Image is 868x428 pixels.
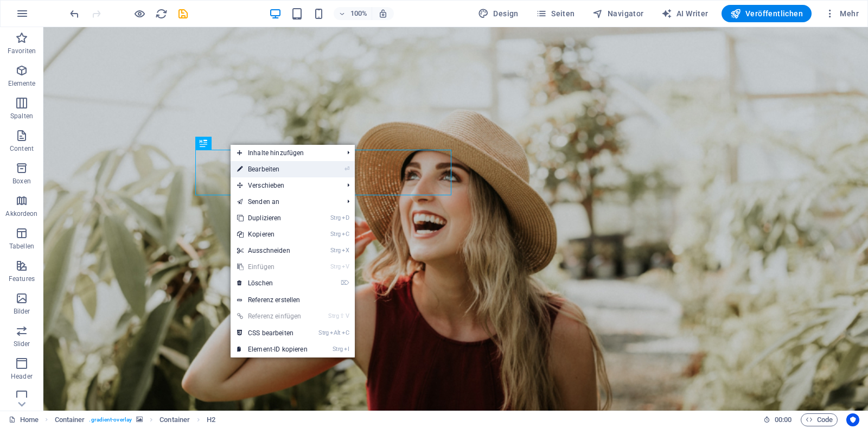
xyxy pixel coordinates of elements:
[14,307,30,316] p: Bilder
[592,8,644,19] span: Navigator
[342,247,349,254] i: X
[231,161,314,177] a: ⏎Bearbeiten
[176,7,189,20] button: save
[133,7,146,20] button: Klicke hier, um den Vorschau-Modus zu verlassen
[12,177,31,186] p: Boxen
[730,8,803,19] span: Veröffentlichen
[89,413,132,426] span: . gradient-overlay
[231,308,314,324] a: Strg⇧VReferenz einfügen
[346,312,349,320] i: V
[657,5,713,22] button: AI Writer
[344,346,349,353] i: I
[231,145,339,161] span: Inhalte hinzufügen
[231,325,314,341] a: StrgAltCCSS bearbeiten
[820,5,863,22] button: Mehr
[342,231,349,238] i: C
[231,226,314,242] a: StrgCKopieren
[231,292,355,308] a: Referenz erstellen
[763,413,792,426] h6: Session-Zeit
[68,7,81,20] button: undo
[340,312,344,320] i: ⇧
[344,165,349,173] i: ⏎
[334,7,372,20] button: 100%
[782,416,784,424] span: :
[155,7,168,20] button: reload
[9,242,34,251] p: Tabellen
[722,5,812,22] button: Veröffentlichen
[5,209,37,218] p: Akkordeon
[532,5,579,22] button: Seiten
[333,346,343,353] i: Strg
[775,413,792,426] span: 00 00
[330,231,341,238] i: Strg
[801,413,838,426] button: Code
[588,5,648,22] button: Navigator
[55,413,216,426] nav: breadcrumb
[330,329,341,336] i: Alt
[68,8,81,20] i: Rückgängig: Text ändern (Strg+Z)
[8,47,36,55] p: Favoriten
[11,372,33,381] p: Header
[136,417,143,423] i: Element verfügt über einen Hintergrund
[478,8,519,19] span: Design
[231,341,314,357] a: StrgIElement-ID kopieren
[330,263,341,270] i: Strg
[342,329,349,336] i: C
[330,214,341,221] i: Strg
[806,413,833,426] span: Code
[342,214,349,221] i: D
[10,112,33,120] p: Spalten
[328,312,339,320] i: Strg
[55,413,85,426] span: Klick zum Auswählen. Doppelklick zum Bearbeiten
[10,144,34,153] p: Content
[231,210,314,226] a: StrgDDuplizieren
[231,275,314,291] a: ⌦Löschen
[474,5,523,22] button: Design
[231,242,314,259] a: StrgXAusschneiden
[14,340,30,348] p: Slider
[350,7,367,20] h6: 100%
[342,263,349,270] i: V
[159,413,190,426] span: Klick zum Auswählen. Doppelklick zum Bearbeiten
[177,8,189,20] i: Save (Ctrl+S)
[231,194,339,210] a: Senden an
[231,177,339,194] span: Verschieben
[9,413,39,426] a: Klick, um Auswahl aufzuheben. Doppelklick öffnet Seitenverwaltung
[8,79,36,88] p: Elemente
[318,329,329,336] i: Strg
[341,279,349,286] i: ⌦
[207,413,215,426] span: Klick zum Auswählen. Doppelklick zum Bearbeiten
[378,9,388,18] i: Bei Größenänderung Zoomstufe automatisch an das gewählte Gerät anpassen.
[536,8,575,19] span: Seiten
[9,274,35,283] p: Features
[825,8,859,19] span: Mehr
[330,247,341,254] i: Strg
[155,8,168,20] i: Seite neu laden
[231,259,314,275] a: StrgVEinfügen
[661,8,709,19] span: AI Writer
[846,413,859,426] button: Usercentrics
